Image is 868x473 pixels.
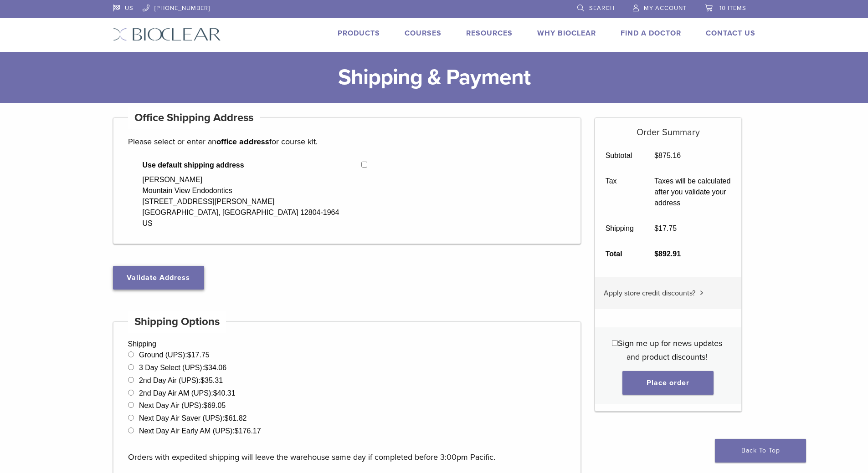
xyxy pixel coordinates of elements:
label: Next Day Air Early AM (UPS): [139,427,261,435]
a: Resources [466,29,513,38]
a: Find A Doctor [621,29,681,38]
span: $ [654,250,658,258]
span: $ [235,427,239,435]
span: $ [654,152,658,159]
label: 2nd Day Air AM (UPS): [139,389,236,397]
span: $ [200,376,205,384]
span: $ [187,351,191,359]
bdi: 176.17 [235,427,261,435]
span: $ [204,364,208,371]
bdi: 40.31 [213,389,236,397]
img: Bioclear [113,28,221,41]
h5: Order Summary [595,118,741,138]
label: Next Day Air (UPS): [139,402,226,409]
bdi: 875.16 [654,152,681,159]
bdi: 17.75 [654,224,677,232]
span: Search [589,5,615,12]
span: 10 items [719,5,746,12]
span: Apply store credit discounts? [604,289,695,298]
p: Orders with expedited shipping will leave the warehouse same day if completed before 3:00pm Pacific. [128,437,566,464]
input: Sign me up for news updates and product discounts! [612,340,618,346]
span: $ [213,389,217,397]
label: Next Day Air Saver (UPS): [139,414,247,422]
button: Validate Address [113,266,204,290]
label: 2nd Day Air (UPS): [139,376,223,384]
span: Use default shipping address [143,160,362,171]
label: 3 Day Select (UPS): [139,364,226,371]
label: Ground (UPS): [139,351,210,359]
a: Contact Us [706,29,755,38]
a: Why Bioclear [537,29,596,38]
a: Products [338,29,380,38]
td: Taxes will be calculated after you validate your address [644,168,741,216]
a: Back To Top [715,439,806,463]
strong: office address [216,137,269,147]
button: Place order [622,371,714,395]
span: $ [225,414,229,422]
span: $ [203,402,207,409]
th: Total [595,241,644,267]
span: Sign me up for news updates and product discounts! [618,338,722,362]
bdi: 34.06 [204,364,226,371]
h4: Office Shipping Address [128,107,260,129]
bdi: 69.05 [203,402,226,409]
span: $ [654,224,658,232]
span: My Account [644,5,687,12]
img: caret.svg [700,290,704,295]
bdi: 35.31 [200,376,223,384]
a: Courses [405,29,442,38]
th: Shipping [595,216,644,241]
th: Subtotal [595,143,644,168]
bdi: 17.75 [187,351,210,359]
div: [PERSON_NAME] Mountain View Endodontics [STREET_ADDRESS][PERSON_NAME] [GEOGRAPHIC_DATA], [GEOGRAP... [143,174,339,229]
bdi: 892.91 [654,250,681,258]
p: Please select or enter an for course kit. [128,135,566,148]
bdi: 61.82 [225,414,247,422]
h4: Shipping Options [128,311,226,333]
th: Tax [595,168,644,216]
